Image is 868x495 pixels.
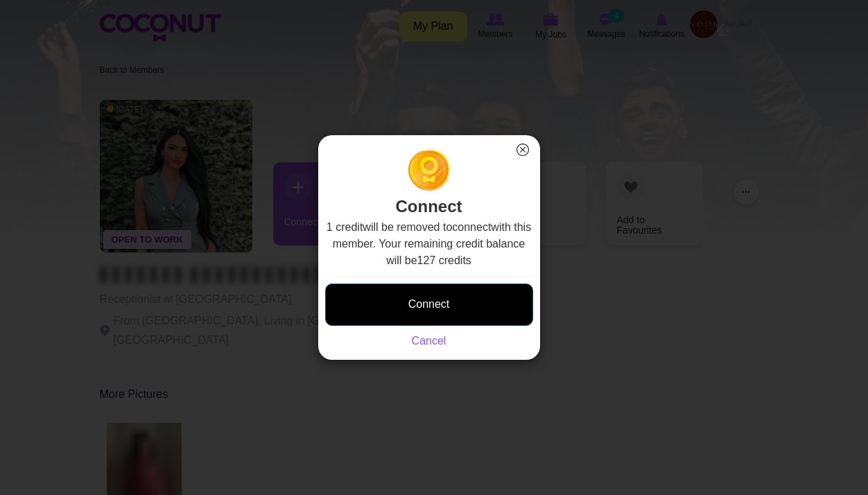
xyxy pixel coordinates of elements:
button: Close [514,141,532,159]
a: Cancel [412,335,446,347]
b: 127 credits [417,254,471,266]
div: will be removed to with this member. Your remaining credit balance will be [325,219,533,349]
b: connect [452,221,491,233]
b: 1 credit [327,221,363,233]
button: Connect [325,284,533,326]
h2: Connect [325,149,533,219]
